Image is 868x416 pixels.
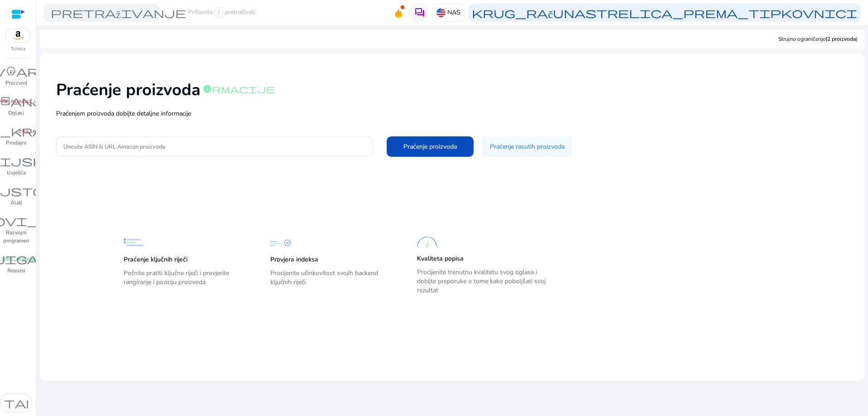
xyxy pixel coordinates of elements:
[270,255,318,264] font: Provjera indeksa
[11,46,25,52] font: Tržnica
[417,232,437,252] img: Kvaliteta popisa
[124,232,144,253] img: Praćenje ključnih riječi
[270,269,378,286] font: Procijenite učinkovitost svojih backend ključnih riječi
[7,267,25,274] font: Resursi
[417,268,546,295] font: Procijenite trenutnu kvalitetu svog oglasa i dobijte preporuke o tome kako poboljšati svoj rezultat
[778,35,825,43] font: Strujno ograničenje
[2,256,65,261] font: zapis_ručnog_vlakana
[436,8,446,17] img: us.svg
[4,397,118,409] font: tamni_način
[403,142,457,151] font: Praćenje proizvoda
[18,129,82,133] font: zapis_ručnog_vlakana
[5,79,27,87] font: Proizvod
[270,232,291,253] img: Provjera indeksa
[10,199,22,206] font: Alati
[225,8,255,16] font: pretraživati
[7,169,26,176] font: Izvješća
[218,8,220,17] font: /
[56,109,191,118] font: Praćenjem proizvoda dobijte detaljne informacije
[6,139,26,146] font: Prodajni
[188,8,213,16] font: Pritisnite
[483,136,572,157] button: Praćenje rasutih proizvoda
[51,6,186,19] font: pretraživanje
[6,29,30,42] img: amazon.svg
[124,255,187,264] font: Praćenje ključnih riječi
[585,6,857,19] font: strelica_prema_tipkovnici
[124,269,229,286] font: Počnite pratiti ključne riječi i provjerite rangiranje i poziciju proizvoda
[56,79,201,101] font: Praćenje proizvoda
[203,83,275,94] font: informacije
[8,109,24,116] font: Oglasi
[490,142,565,151] font: Praćenje rasutih proizvoda
[447,8,460,17] font: NAS
[825,35,856,43] font: (2 proizvoda
[856,35,858,43] font: )
[3,229,29,244] font: Razvojni programeri
[387,136,474,157] button: Praćenje proizvoda
[472,6,585,19] font: krug_računa
[417,254,464,263] font: Kvaliteta popisa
